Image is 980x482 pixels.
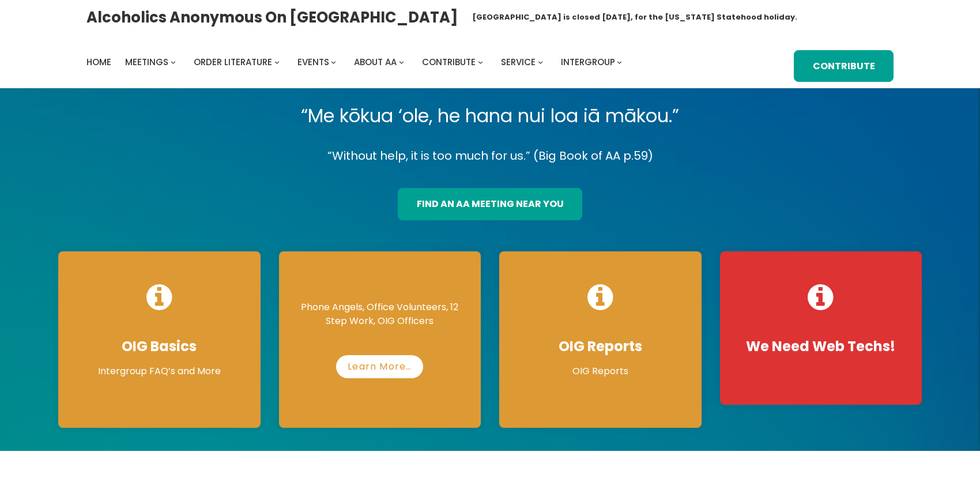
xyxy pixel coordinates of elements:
p: Intergroup FAQ’s and More [70,364,249,378]
a: Contribute [422,54,476,70]
span: Intergroup [561,56,615,68]
a: Intergroup [561,54,615,70]
span: Meetings [125,56,168,68]
a: Contribute [794,50,894,82]
p: Phone Angels, Office Volunteers, 12 Step Work, OIG Officers [291,300,470,328]
h1: [GEOGRAPHIC_DATA] is closed [DATE], for the [US_STATE] Statehood holiday. [472,12,797,23]
a: Learn More… [336,355,423,378]
h4: OIG Basics [70,338,249,355]
button: Events submenu [331,59,336,65]
nav: Intergroup [86,54,626,70]
span: Events [297,56,329,68]
p: “Without help, it is too much for us.” (Big Book of AA p.59) [49,146,931,166]
button: About AA submenu [399,59,404,65]
a: Meetings [125,54,168,70]
a: About AA [354,54,397,70]
a: Service [501,54,536,70]
a: find an aa meeting near you [398,188,582,220]
h4: OIG Reports [511,338,690,355]
span: Order Literature [194,56,272,68]
button: Meetings submenu [171,59,176,65]
p: “Me kōkua ‘ole, he hana nui loa iā mākou.” [49,100,931,132]
h4: We Need Web Techs! [732,338,911,355]
button: Order Literature submenu [274,59,280,65]
span: About AA [354,56,397,68]
p: OIG Reports [511,364,690,378]
span: Home [86,56,111,68]
button: Contribute submenu [478,59,483,65]
a: Home [86,54,111,70]
button: Intergroup submenu [617,59,622,65]
span: Service [501,56,536,68]
span: Contribute [422,56,476,68]
a: Alcoholics Anonymous on [GEOGRAPHIC_DATA] [86,4,458,31]
button: Service submenu [538,59,543,65]
a: Events [297,54,329,70]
